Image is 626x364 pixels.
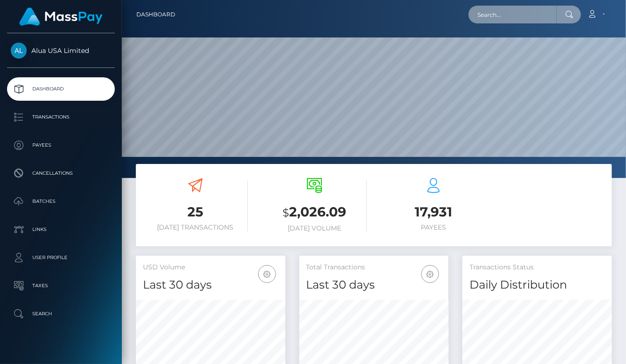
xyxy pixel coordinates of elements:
[143,223,248,231] h6: [DATE] Transactions
[7,218,115,241] a: Links
[7,274,115,297] a: Taxes
[7,190,115,213] a: Batches
[143,263,278,272] h5: USD Volume
[7,105,115,129] a: Transactions
[11,43,27,59] img: Alua USA Limited
[143,203,248,221] h3: 25
[469,6,557,23] input: Search...
[136,5,175,24] a: Dashboard
[143,277,278,293] h4: Last 30 days
[7,134,115,157] a: Payees
[283,206,289,219] small: $
[7,302,115,326] a: Search
[11,307,111,321] p: Search
[11,194,111,208] p: Batches
[262,203,367,222] h3: 2,026.09
[306,263,442,272] h5: Total Transactions
[306,277,442,293] h4: Last 30 days
[11,166,111,180] p: Cancellations
[381,223,486,231] h6: Payees
[7,77,115,101] a: Dashboard
[11,251,111,265] p: User Profile
[469,263,605,272] h5: Transactions Status
[11,279,111,293] p: Taxes
[7,246,115,269] a: User Profile
[381,203,486,221] h3: 17,931
[19,7,103,26] img: MassPay Logo
[11,82,111,96] p: Dashboard
[7,162,115,185] a: Cancellations
[11,223,111,237] p: Links
[11,110,111,124] p: Transactions
[11,138,111,152] p: Payees
[262,224,367,232] h6: [DATE] Volume
[7,46,115,55] span: Alua USA Limited
[469,277,605,293] h4: Daily Distribution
